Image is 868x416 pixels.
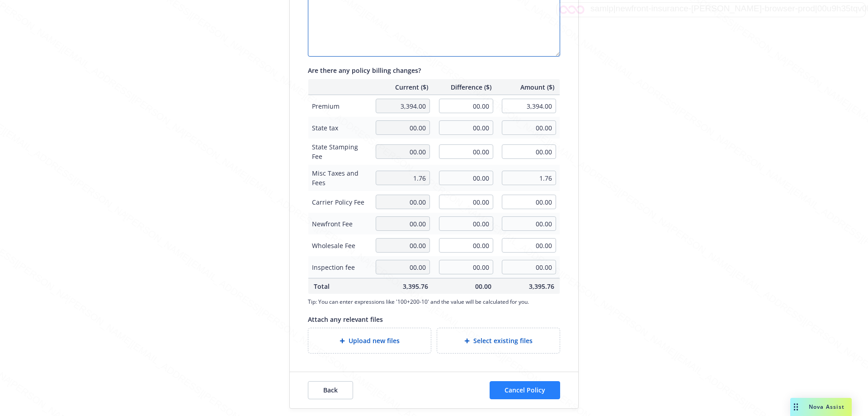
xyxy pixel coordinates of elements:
span: Newfront Fee [312,219,367,229]
button: Cancel Policy [490,381,560,399]
span: Amount ($) [502,82,555,92]
span: State tax [312,123,367,133]
span: Current ($) [376,82,428,92]
div: Upload new files [308,328,431,354]
span: Premium [312,101,367,111]
span: Misc Taxes and Fees [312,168,367,187]
span: Inspection fee [312,263,367,272]
span: Select existing files [473,336,533,345]
button: Back [308,381,353,399]
div: Drag to move [790,398,802,416]
button: Nova Assist [790,398,852,416]
span: 3,395.76 [502,282,555,291]
div: Select existing files [437,328,560,354]
span: Difference ($) [439,82,491,92]
span: Carrier Policy Fee [312,197,367,207]
span: Are there any policy billing changes? [308,66,421,75]
span: Nova Assist [809,403,844,411]
span: Attach any relevant files [308,315,383,324]
span: 00.00 [439,282,491,291]
span: Cancel Policy [505,386,545,394]
span: 3,395.76 [376,282,428,291]
span: Upload new files [349,336,400,345]
span: Back [323,386,338,394]
span: State Stamping Fee [312,142,367,161]
span: Total [314,282,365,291]
span: Tip: You can enter expressions like '100+200-10' and the value will be calculated for you. [308,298,560,306]
span: Wholesale Fee [312,241,367,250]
